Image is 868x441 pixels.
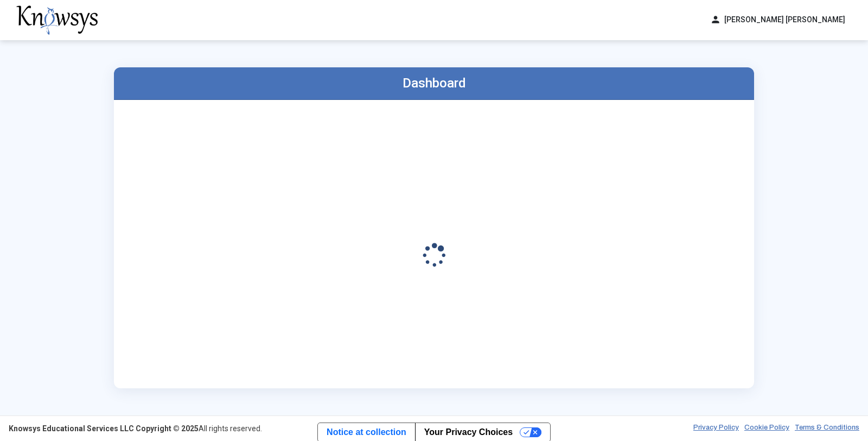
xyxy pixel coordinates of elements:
strong: Knowsys Educational Services LLC Copyright © 2025 [9,424,199,433]
label: Dashboard [403,75,466,91]
a: Privacy Policy [693,423,739,434]
a: Terms & Conditions [795,423,859,434]
img: knowsys-logo.png [16,5,98,35]
span: person [710,14,721,26]
button: person[PERSON_NAME] [PERSON_NAME] [704,11,852,29]
div: All rights reserved. [9,423,262,434]
a: Cookie Policy [744,423,789,434]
